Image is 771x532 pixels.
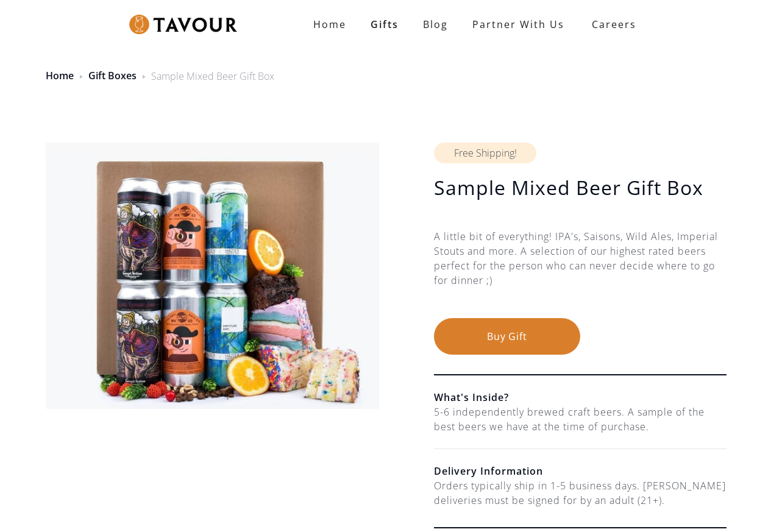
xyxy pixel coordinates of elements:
div: A little bit of everything! IPA's, Saisons, Wild Ales, Imperial Stouts and more. A selection of o... [434,229,727,318]
h1: Sample Mixed Beer Gift Box [434,176,727,200]
a: partner with us [460,12,577,37]
div: Sample Mixed Beer Gift Box [151,69,274,83]
a: Gift Boxes [88,69,137,82]
h6: Delivery Information [434,464,727,478]
div: Free Shipping! [434,143,536,163]
a: Blog [411,12,460,37]
a: Home [46,69,74,82]
a: Gifts [358,12,411,37]
button: Buy Gift [434,318,580,355]
a: Careers [577,7,645,41]
strong: Home [313,18,346,31]
div: 5-6 independently brewed craft beers. A sample of the best beers we have at the time of purchase. [434,405,727,434]
a: Home [301,12,358,37]
strong: Careers [592,12,636,37]
div: Orders typically ship in 1-5 business days. [PERSON_NAME] deliveries must be signed for by an adu... [434,478,727,508]
h6: What's Inside? [434,390,727,405]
